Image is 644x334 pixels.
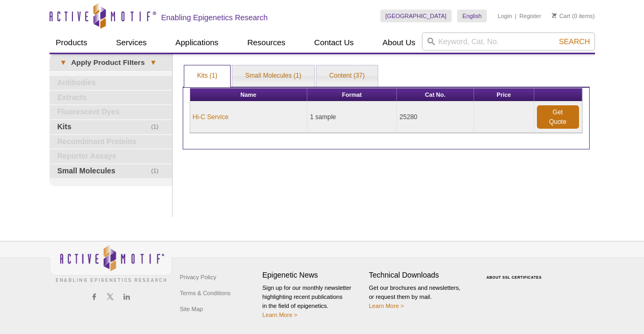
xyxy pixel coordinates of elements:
a: Resources [241,32,292,53]
span: ▾ [55,58,71,68]
a: Small Molecules (1) [232,65,314,87]
p: Get our brochures and newsletters, or request them by mail. [369,283,470,311]
a: Antibodies [50,76,172,90]
a: Get Quote [537,105,579,129]
input: Keyword, Cat. No. [422,32,595,51]
img: Active Motif, [50,241,172,285]
p: Sign up for our monthly newsletter highlighting recent publications in the field of epigenetics. [263,283,364,320]
li: | [515,10,517,22]
a: Content (37) [316,65,378,87]
a: Contact Us [308,32,360,53]
td: 25280 [397,102,474,133]
a: English [457,10,487,22]
a: Reporter Assays [50,149,172,163]
a: [GEOGRAPHIC_DATA] [380,10,452,22]
a: ABOUT SSL CERTIFICATES [486,275,542,279]
a: About Us [376,32,422,53]
a: Terms & Conditions [177,285,233,301]
a: Products [50,32,94,53]
td: 1 sample [307,102,397,133]
h2: Enabling Epigenetics Research [161,13,268,22]
a: Applications [169,32,225,53]
a: Login [498,12,512,20]
a: Kits (1) [184,65,230,87]
button: Search [556,37,593,46]
a: Register [519,12,541,20]
a: Extracts [50,91,172,105]
span: ▾ [145,58,161,68]
a: Learn More > [263,312,298,318]
table: Click to Verify - This site chose Symantec SSL for secure e-commerce and confidential communicati... [476,260,556,283]
a: Hi-C Service [193,112,229,122]
th: Price [474,88,534,102]
a: Site Map [177,301,206,317]
th: Format [307,88,397,102]
span: (1) [151,164,165,178]
h4: Technical Downloads [369,271,470,280]
a: ▾Apply Product Filters▾ [50,54,172,71]
a: Fluorescent Dyes [50,105,172,119]
a: Cart [552,12,570,20]
a: (1)Small Molecules [50,164,172,178]
a: Services [110,32,153,53]
a: Learn More > [369,303,404,309]
a: Recombinant Proteins [50,135,172,149]
li: (0 items) [552,10,595,22]
h4: Epigenetic News [263,271,364,280]
a: Privacy Policy [177,269,219,285]
img: Your Cart [552,13,557,18]
a: (1)Kits [50,120,172,134]
span: (1) [151,120,165,134]
th: Cat No. [397,88,474,102]
span: Search [559,37,590,46]
th: Name [190,88,308,102]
